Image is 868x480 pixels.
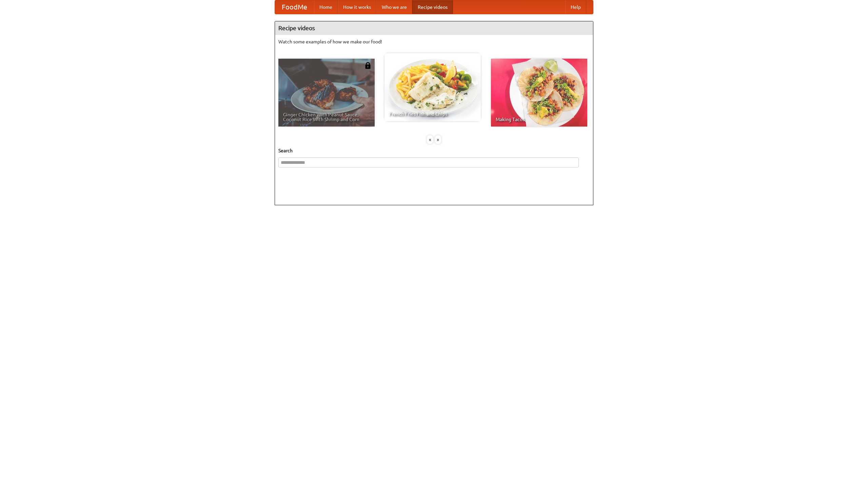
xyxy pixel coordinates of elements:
div: » [435,135,441,144]
a: Who we are [376,0,412,14]
a: Help [565,0,586,14]
a: French Fries Fish and Chips [384,53,481,121]
span: French Fries Fish and Chips [389,112,476,116]
img: 483408.png [364,62,371,69]
h4: Recipe videos [275,21,593,35]
a: How it works [338,0,376,14]
div: « [427,135,433,144]
p: Watch some examples of how we make our food! [278,38,590,45]
a: FoodMe [275,0,314,14]
h5: Search [278,147,590,154]
a: Making Tacos [491,59,587,127]
a: Home [314,0,338,14]
span: Making Tacos [496,117,583,122]
a: Recipe videos [412,0,453,14]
